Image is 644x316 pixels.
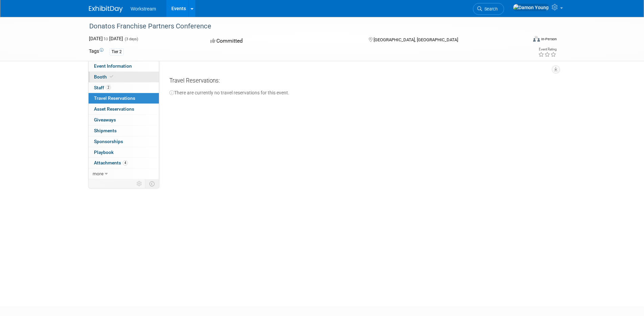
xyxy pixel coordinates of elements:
span: 2 [106,85,111,90]
div: Committed [208,35,358,47]
div: Donatos Franchise Partners Conference [87,20,517,32]
span: 4 [123,160,128,165]
span: Booth [94,74,115,80]
div: There are currently no travel reservations for this event. [169,87,550,96]
span: to [103,36,109,41]
span: Travel Reservations [94,95,135,101]
div: Event Rating [538,48,556,51]
span: more [93,171,103,176]
div: Travel Reservations: [169,77,550,87]
a: Asset Reservations [89,104,159,114]
a: Event Information [89,61,159,71]
span: (3 days) [124,37,138,41]
img: Format-Inperson.png [533,36,540,42]
td: Tags [89,48,103,55]
td: Toggle Event Tabs [145,179,159,188]
span: Shipments [94,128,117,133]
a: Attachments4 [89,158,159,168]
span: Playbook [94,150,114,155]
span: Search [482,6,498,12]
span: Staff [94,85,111,90]
a: Booth [89,72,159,82]
span: [DATE] [DATE] [89,36,123,41]
span: Attachments [94,160,128,165]
a: Travel Reservations [89,93,159,104]
td: Personalize Event Tab Strip [134,179,145,188]
a: Sponsorships [89,136,159,147]
a: Staff2 [89,83,159,93]
span: [GEOGRAPHIC_DATA], [GEOGRAPHIC_DATA] [374,37,458,42]
i: Booth reservation complete [110,75,113,78]
span: Giveaways [94,117,116,122]
div: In-Person [541,37,557,42]
img: Damon Young [513,4,549,11]
a: Giveaways [89,115,159,125]
span: Workstream [131,6,156,12]
div: Tier 2 [110,48,124,55]
span: Event Information [94,63,132,69]
img: ExhibitDay [89,6,123,13]
a: Search [473,3,504,15]
a: Shipments [89,126,159,136]
div: Event Format [487,35,557,45]
a: Playbook [89,147,159,158]
span: Sponsorships [94,139,123,144]
span: Asset Reservations [94,106,134,112]
a: more [89,168,159,179]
